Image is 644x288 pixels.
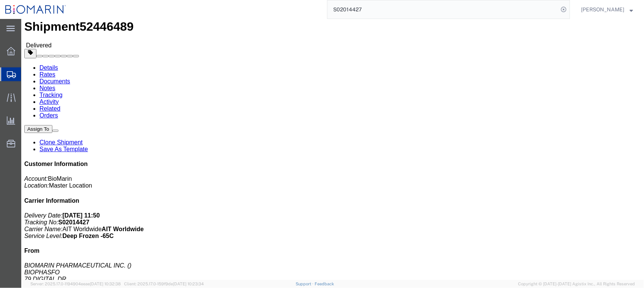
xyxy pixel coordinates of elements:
span: Server: 2025.17.0-1194904eeae [30,282,121,286]
span: Copyright © [DATE]-[DATE] Agistix Inc., All Rights Reserved [518,281,635,287]
a: Feedback [315,282,334,286]
input: Search for shipment number, reference number [328,0,558,19]
span: [DATE] 10:32:38 [90,282,121,286]
span: [DATE] 10:23:34 [173,282,204,286]
span: Client: 2025.17.0-159f9de [124,282,204,286]
img: logo [5,4,66,15]
iframe: FS Legacy Container [21,19,644,280]
button: [PERSON_NAME] [581,5,633,14]
span: Carrie Lai [581,5,624,14]
a: Support [296,282,315,286]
